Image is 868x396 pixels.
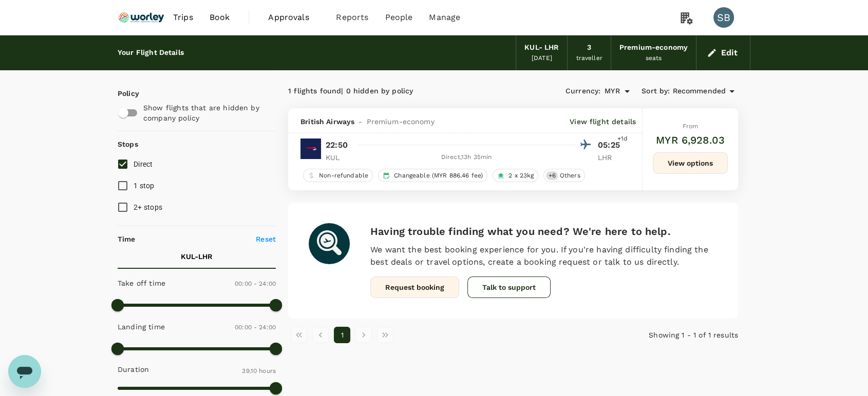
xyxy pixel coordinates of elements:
span: Book [210,11,230,24]
div: KUL - LHR [524,42,559,53]
button: Open [620,84,634,98]
p: Time [118,234,136,244]
p: KUL [326,152,351,163]
p: We want the best booking experience for you. If you're having difficulty finding the best deals o... [370,244,718,268]
div: seats [646,53,662,64]
p: 22:50 [326,139,348,151]
div: 2 x 23kg [493,169,538,182]
span: Changeable (MYR 886.46 fee) [390,171,487,180]
button: Edit [705,45,742,61]
div: Premium-economy [619,42,688,53]
span: Reports [336,11,368,24]
p: Policy [118,88,127,98]
span: 00:00 - 24:00 [235,280,276,287]
span: Direct [134,160,153,168]
p: View flight details [570,116,636,127]
span: Currency : [565,86,600,97]
div: Non-refundable [303,169,373,182]
span: Trips [173,11,193,24]
button: View options [653,152,728,174]
iframe: Button to launch messaging window [8,355,41,388]
div: Changeable (MYR 886.46 fee) [378,169,487,182]
div: +6Others [543,169,584,182]
span: - [354,116,366,127]
p: Take off time [118,278,165,288]
span: Non-refundable [315,171,372,180]
span: Approvals [268,11,319,24]
span: 00:00 - 24:00 [235,324,276,331]
div: Your Flight Details [118,47,184,58]
span: Manage [429,11,460,24]
span: 39.10 hours [242,367,276,374]
button: page 1 [334,327,350,343]
span: 2+ stops [134,203,162,211]
span: British Airways [300,116,354,127]
p: Showing 1 - 1 of 1 results [588,330,738,340]
span: Sort by : [641,86,670,97]
div: 1 flights found | 0 hidden by policy [288,86,513,97]
button: Request booking [370,276,459,298]
p: Show flights that are hidden by company policy [143,103,269,123]
span: 2 x 23kg [504,171,538,180]
img: BA [300,138,321,159]
div: [DATE] [532,53,552,64]
div: SB [713,7,734,28]
p: Landing time [118,322,165,332]
span: Recommended [672,86,726,97]
p: Duration [118,364,149,374]
span: People [385,11,412,24]
span: Premium-economy [366,116,434,127]
div: 3 [587,42,591,53]
span: +1d [617,134,628,144]
div: traveller [576,53,602,64]
p: KUL - LHR [181,251,213,262]
p: LHR [598,152,624,163]
button: Talk to support [467,276,551,298]
strong: Stops [118,140,138,148]
span: + 6 [546,171,557,180]
p: 05:25 [598,139,624,151]
div: Direct , 13h 35min [357,152,575,163]
img: Ranhill Worley Sdn Bhd [118,6,165,29]
nav: pagination navigation [288,327,588,343]
span: 1 stop [134,182,155,190]
span: From [683,123,699,130]
p: Reset [256,234,276,244]
h6: MYR 6,928.03 [656,132,725,148]
h6: Having trouble finding what you need? We're here to help. [370,223,718,240]
span: Others [556,171,584,180]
